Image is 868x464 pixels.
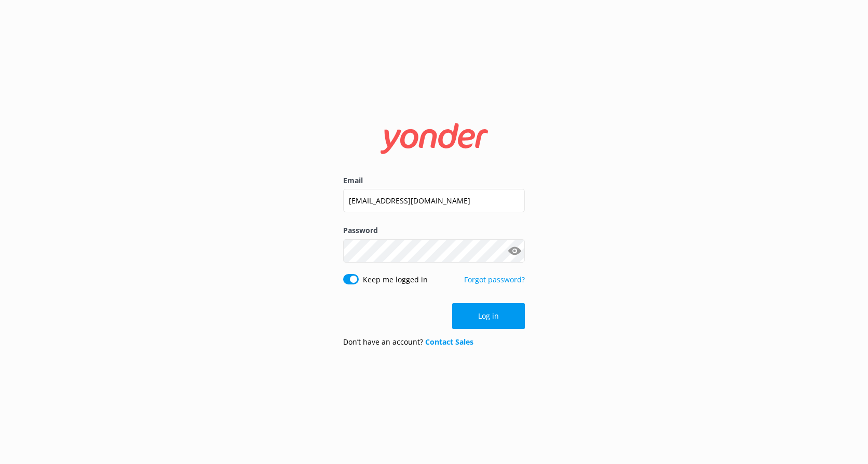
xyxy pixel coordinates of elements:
[425,337,473,347] a: Contact Sales
[504,240,525,261] button: Show password
[343,336,473,348] p: Don’t have an account?
[452,303,525,329] button: Log in
[343,189,525,212] input: user@emailaddress.com
[343,175,525,186] label: Email
[464,275,525,284] a: Forgot password?
[343,225,525,236] label: Password
[363,274,428,285] label: Keep me logged in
